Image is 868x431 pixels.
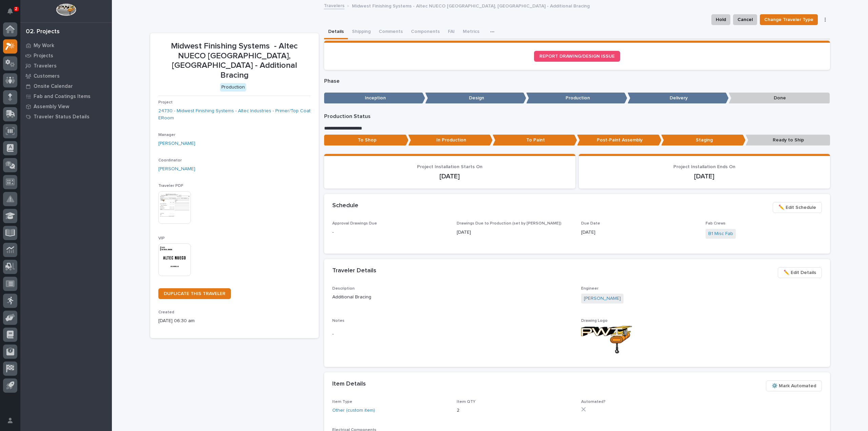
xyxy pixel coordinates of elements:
a: [PERSON_NAME] [584,295,621,302]
span: Drawing Logo [581,319,608,323]
button: Comments [375,25,407,39]
a: Projects [20,51,112,61]
p: [DATE] 06:30 am [158,317,311,325]
span: Manager [158,133,175,137]
button: FAI [444,25,459,39]
a: Onsite Calendar [20,81,112,91]
span: ⚙️ Mark Automated [772,382,816,390]
p: Onsite Calendar [34,83,73,90]
span: Hold [716,16,726,24]
p: Additional Bracing [332,294,573,301]
span: Engineer [581,287,598,291]
span: Description [332,287,355,291]
a: Travelers [20,61,112,71]
a: Traveler Status Details [20,112,112,122]
span: Project [158,100,173,104]
span: Project Installation Starts On [417,164,482,169]
p: Fab and Coatings Items [34,94,91,100]
p: Staging [661,135,746,146]
button: Cancel [733,14,757,25]
p: [DATE] [457,229,573,236]
span: ✏️ Edit Details [784,269,816,277]
button: ✏️ Edit Details [778,267,822,278]
span: Coordinator [158,158,182,162]
span: Created [158,310,174,314]
span: REPORT DRAWING/DESIGN ISSUE [539,54,615,59]
p: Inception [324,93,425,104]
button: ⚙️ Mark Automated [766,380,822,391]
button: Components [407,25,444,39]
img: Workspace Logo [56,3,76,16]
a: B1 Misc Fab [708,230,733,237]
a: 24730 - Midwest Finishing Systems - Altec Industries - Primer/Top Coat ERoom [158,107,311,122]
button: Metrics [459,25,484,39]
a: Assembly View [20,101,112,112]
h2: Item Details [332,380,366,388]
a: Customers [20,71,112,81]
span: Due Date [581,221,600,226]
a: My Work [20,40,112,51]
span: Approval Drawings Due [332,221,377,226]
p: 2 [15,6,17,11]
p: Projects [34,53,53,59]
span: Traveler PDF [158,184,183,188]
span: DUPLICATE THIS TRAVELER [164,291,225,296]
p: - [332,229,449,236]
a: Other (custom item) [332,407,375,414]
span: Item QTY [457,400,475,404]
span: Drawings Due to Production (set by [PERSON_NAME]) [457,221,561,226]
span: Item Type [332,400,352,404]
p: Production Status [324,113,830,120]
p: Delivery [628,93,729,104]
p: Travelers [34,63,57,69]
p: Traveler Status Details [34,114,90,120]
a: [PERSON_NAME] [158,140,195,147]
p: Post-Paint Assembly [577,135,662,146]
img: bEef73MMvo3DSFiwfSfKRwozGMpY0UwafmWzWpn9Rng [581,326,632,353]
span: Project Installation Ends On [673,164,735,169]
p: Phase [324,78,830,84]
div: 02. Projects [26,28,60,36]
a: REPORT DRAWING/DESIGN ISSUE [534,51,620,62]
p: 2 [457,407,573,414]
p: Production [526,93,627,104]
p: In Production [408,135,493,146]
h2: Schedule [332,202,358,210]
button: Details [324,25,348,39]
button: Hold [711,14,730,25]
span: ✏️ Edit Schedule [778,203,816,212]
button: ✏️ Edit Schedule [773,202,822,213]
p: Customers [34,73,60,79]
p: To Shop [324,135,409,146]
span: Cancel [737,16,753,24]
span: VIP [158,236,165,240]
div: Notifications2 [8,8,17,19]
p: Done [729,93,830,104]
button: Change Traveler Type [760,14,818,25]
p: [DATE] [581,229,697,236]
button: Notifications [3,4,17,18]
a: Fab and Coatings Items [20,91,112,101]
span: Automated? [581,400,606,404]
p: To Paint [493,135,577,146]
p: [DATE] [587,172,822,180]
p: Midwest Finishing Systems - Altec NUECO [GEOGRAPHIC_DATA], [GEOGRAPHIC_DATA] - Additional Bracing [158,41,311,80]
p: Midwest Finishing Systems - Altec NUECO [GEOGRAPHIC_DATA], [GEOGRAPHIC_DATA] - Additional Bracing [352,2,590,9]
p: - [332,331,573,338]
a: Travelers [324,1,344,9]
h2: Traveler Details [332,267,376,275]
span: Fab Crews [706,221,726,226]
p: Design [425,93,526,104]
div: Production [220,83,246,92]
a: DUPLICATE THIS TRAVELER [158,288,231,299]
p: [DATE] [332,172,567,180]
a: [PERSON_NAME] [158,165,195,173]
p: My Work [34,43,54,49]
span: Change Traveler Type [764,16,813,24]
p: Assembly View [34,104,69,110]
span: Notes [332,319,344,323]
button: Shipping [348,25,375,39]
p: Ready to Ship [746,135,830,146]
